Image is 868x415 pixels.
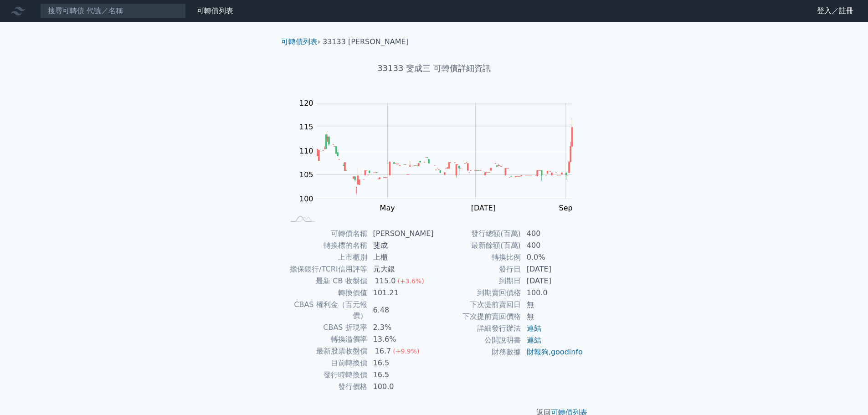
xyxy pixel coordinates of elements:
[281,36,320,47] li: ›
[373,276,398,287] div: 115.0
[527,348,549,356] a: 財報狗
[285,345,368,357] td: 最新股票收盤價
[551,348,583,356] a: goodinfo
[471,204,496,212] tspan: [DATE]
[521,228,584,240] td: 400
[274,62,595,75] h1: 33133 斐成三 可轉債詳細資訊
[521,275,584,287] td: [DATE]
[295,99,586,212] g: Chart
[323,36,409,47] li: 33133 [PERSON_NAME]
[285,240,368,251] td: 轉換標的名稱
[285,275,368,287] td: 最新 CB 收盤價
[368,381,434,393] td: 100.0
[368,228,434,240] td: [PERSON_NAME]
[527,336,541,344] a: 連結
[521,299,584,311] td: 無
[521,287,584,299] td: 100.0
[368,333,434,345] td: 13.6%
[810,4,861,18] a: 登入／註冊
[299,123,313,131] tspan: 115
[434,251,521,263] td: 轉換比例
[434,287,521,299] td: 到期賣回價格
[368,287,434,299] td: 101.21
[434,263,521,275] td: 發行日
[197,6,233,15] a: 可轉債列表
[285,299,368,322] td: CBAS 權利金（百元報價）
[285,322,368,333] td: CBAS 折現率
[368,357,434,369] td: 16.5
[299,170,313,179] tspan: 105
[434,346,521,358] td: 財務數據
[281,37,318,46] a: 可轉債列表
[317,118,572,195] g: Series
[373,346,393,357] div: 16.7
[368,263,434,275] td: 元大銀
[368,369,434,381] td: 16.5
[285,369,368,381] td: 發行時轉換價
[368,322,434,333] td: 2.3%
[299,195,313,203] tspan: 100
[368,240,434,251] td: 斐成
[285,228,368,240] td: 可轉債名稱
[434,228,521,240] td: 發行總額(百萬)
[393,348,419,355] span: (+9.9%)
[285,287,368,299] td: 轉換價值
[380,204,395,212] tspan: May
[285,263,368,275] td: 擔保銀行/TCRI信用評等
[397,277,424,285] span: (+3.6%)
[521,346,584,358] td: ,
[521,311,584,323] td: 無
[559,204,573,212] tspan: Sep
[434,334,521,346] td: 公開說明書
[521,263,584,275] td: [DATE]
[299,147,313,155] tspan: 110
[285,333,368,345] td: 轉換溢價率
[521,240,584,251] td: 400
[434,299,521,311] td: 下次提前賣回日
[527,324,541,333] a: 連結
[40,3,186,19] input: 搜尋可轉債 代號／名稱
[368,251,434,263] td: 上櫃
[368,299,434,322] td: 6.48
[434,240,521,251] td: 最新餘額(百萬)
[285,381,368,393] td: 發行價格
[434,323,521,334] td: 詳細發行辦法
[521,251,584,263] td: 0.0%
[434,311,521,323] td: 下次提前賣回價格
[285,357,368,369] td: 目前轉換價
[434,275,521,287] td: 到期日
[285,251,368,263] td: 上市櫃別
[299,99,313,108] tspan: 120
